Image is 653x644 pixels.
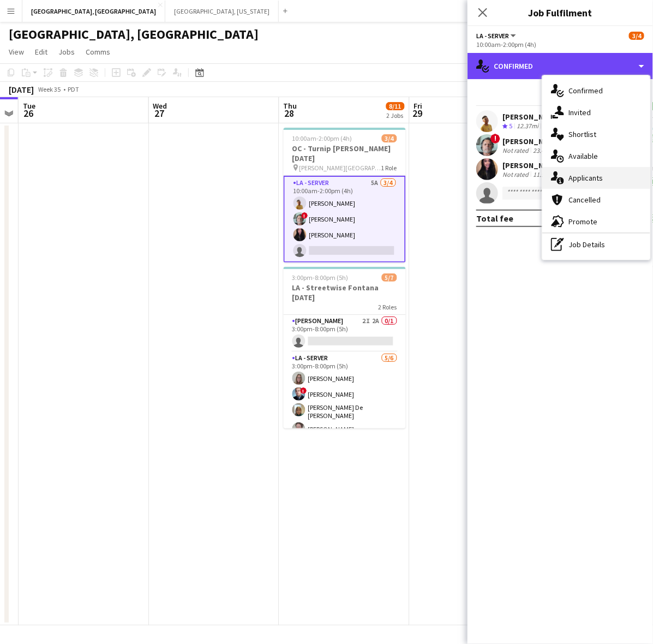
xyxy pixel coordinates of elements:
div: Promote [542,211,650,232]
span: 5 [509,122,512,130]
button: [GEOGRAPHIC_DATA], [GEOGRAPHIC_DATA] [22,1,165,22]
div: 11.94mi [531,170,557,178]
div: Shortlist [542,123,650,145]
div: [PERSON_NAME] [502,112,560,122]
span: 1 Role [381,164,397,172]
app-job-card: 3:00pm-8:00pm (5h)5/7LA - Streetwise Fontana [DATE]2 Roles[PERSON_NAME]2I2A0/13:00pm-8:00pm (5h) ... [284,267,406,428]
span: 26 [21,107,35,120]
span: Jobs [58,47,75,57]
div: Applicants [542,167,650,189]
button: LA - Server [476,32,518,40]
h1: [GEOGRAPHIC_DATA], [GEOGRAPHIC_DATA] [9,26,259,43]
div: [PERSON_NAME] [502,160,570,170]
div: 2 Jobs [387,111,404,120]
span: Thu [284,101,297,111]
app-card-role: [PERSON_NAME]2I2A0/13:00pm-8:00pm (5h) [284,315,406,352]
h3: Job Fulfilment [468,5,653,20]
div: Not rated [502,170,531,178]
a: Edit [31,45,52,59]
span: Edit [35,47,47,57]
a: View [4,45,28,59]
h3: LA - Streetwise Fontana [DATE] [284,283,406,302]
div: PDT [68,85,79,93]
div: Confirmed [468,53,653,79]
app-job-card: 10:00am-2:00pm (4h)3/4OC - Turnip [PERSON_NAME] [DATE] [PERSON_NAME][GEOGRAPHIC_DATA]1 RoleLA - S... [284,128,406,263]
div: Confirmed [542,80,650,102]
div: 12.37mi [514,122,541,131]
div: 23.4mi [531,146,554,154]
div: 10:00am-2:00pm (4h) [476,40,644,49]
span: 3/4 [382,134,397,142]
span: ! [301,387,307,394]
a: Jobs [54,45,79,59]
span: 28 [282,107,297,120]
div: [DATE] [9,84,34,95]
span: 27 [152,107,167,120]
div: Invited [542,102,650,123]
div: Cancelled [542,189,650,211]
div: Total fee [476,213,513,224]
div: [PERSON_NAME] [502,136,567,146]
span: Wed [153,101,167,111]
span: [PERSON_NAME][GEOGRAPHIC_DATA] [299,164,381,172]
button: [GEOGRAPHIC_DATA], [US_STATE] [165,1,279,22]
span: 5/7 [382,273,397,282]
a: Comms [81,45,115,59]
span: 3:00pm-8:00pm (5h) [292,273,349,282]
span: Tue [23,101,35,111]
span: 8/11 [386,102,405,110]
app-card-role: LA - Server5/63:00pm-8:00pm (5h)[PERSON_NAME]![PERSON_NAME][PERSON_NAME] De [PERSON_NAME][PERSON_... [284,352,406,472]
span: LA - Server [476,32,509,40]
span: 29 [412,107,423,120]
h3: OC - Turnip [PERSON_NAME] [DATE] [284,144,406,163]
div: Available [542,145,650,167]
span: 10:00am-2:00pm (4h) [292,134,352,142]
div: Not rated [502,146,531,154]
span: ! [490,134,500,144]
span: View [9,47,24,57]
span: ! [302,212,308,219]
span: Week 35 [36,85,63,93]
div: Job Details [542,234,650,255]
span: 3/4 [629,32,644,40]
span: Comms [86,47,110,57]
span: 2 Roles [379,303,397,311]
span: Fri [414,101,423,111]
app-card-role: LA - Server5A3/410:00am-2:00pm (4h)[PERSON_NAME]![PERSON_NAME][PERSON_NAME] [284,176,406,263]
